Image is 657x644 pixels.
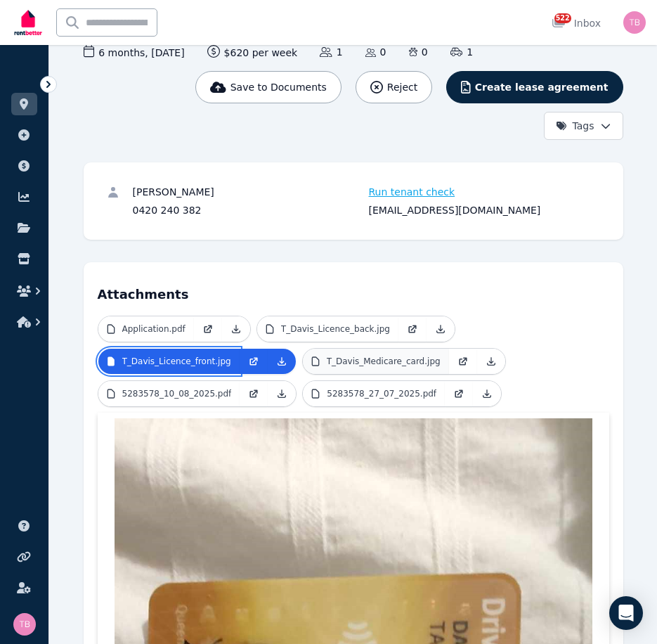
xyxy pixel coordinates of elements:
[409,45,428,59] span: 0
[473,381,501,406] a: Download Attachment
[369,203,601,217] div: [EMAIL_ADDRESS][DOMAIN_NAME]
[207,45,298,60] span: $620 per week
[98,276,609,304] h4: Attachments
[240,349,268,374] a: Open in new Tab
[320,45,342,59] span: 1
[240,381,268,406] a: Open in new Tab
[450,45,473,59] span: 1
[281,323,390,335] p: T_Davis_Licence_back.jpg
[449,349,477,374] a: Open in new Tab
[369,185,455,199] span: Run tenant check
[194,316,222,342] a: Open in new Tab
[230,80,327,94] span: Save to Documents
[133,185,365,199] div: [PERSON_NAME]
[11,77,56,87] span: ORGANISE
[222,316,250,342] a: Download Attachment
[133,203,365,217] div: 0420 240 382
[477,349,505,374] a: Download Attachment
[122,388,232,399] p: 5283578_10_08_2025.pdf
[327,388,436,399] p: 5283578_27_07_2025.pdf
[13,613,36,636] img: Tracy Barrett
[84,45,185,60] span: 6 months , [DATE]
[98,316,194,342] a: Application.pdf
[195,71,341,103] button: Save to Documents
[556,119,594,133] span: Tags
[552,16,601,30] div: Inbox
[122,356,231,367] p: T_Davis_Licence_front.jpg
[609,596,643,630] div: Open Intercom Messenger
[257,316,398,342] a: T_Davis_Licence_back.jpg
[446,71,623,103] button: Create lease agreement
[398,316,427,342] a: Open in new Tab
[268,381,296,406] a: Download Attachment
[544,112,623,140] button: Tags
[427,316,455,342] a: Download Attachment
[122,323,186,335] p: Application.pdf
[623,11,646,34] img: Tracy Barrett
[365,45,386,59] span: 0
[387,80,417,94] span: Reject
[554,13,571,23] span: 522
[303,349,449,374] a: T_Davis_Medicare_card.jpg
[98,381,240,406] a: 5283578_10_08_2025.pdf
[475,80,609,94] span: Create lease agreement
[356,71,432,103] button: Reject
[11,5,45,40] img: RentBetter
[327,356,441,367] p: T_Davis_Medicare_card.jpg
[303,381,445,406] a: 5283578_27_07_2025.pdf
[268,349,296,374] a: Download Attachment
[98,349,240,374] a: T_Davis_Licence_front.jpg
[445,381,473,406] a: Open in new Tab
